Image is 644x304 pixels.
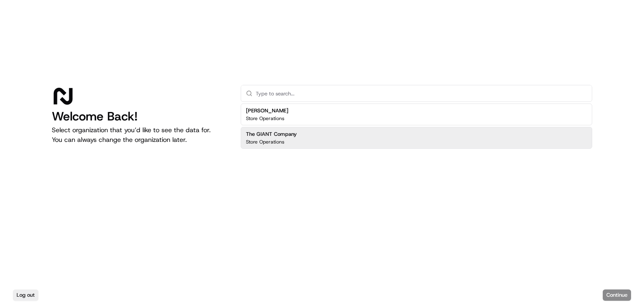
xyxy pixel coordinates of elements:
[246,107,288,114] h2: [PERSON_NAME]
[241,102,592,150] div: Suggestions
[246,115,284,122] p: Store Operations
[52,125,228,145] p: Select organization that you’d like to see the data for. You can always change the organization l...
[246,139,284,145] p: Store Operations
[256,85,587,101] input: Type to search...
[246,131,297,138] h2: The GIANT Company
[13,289,38,301] button: Log out
[52,109,228,124] h1: Welcome Back!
